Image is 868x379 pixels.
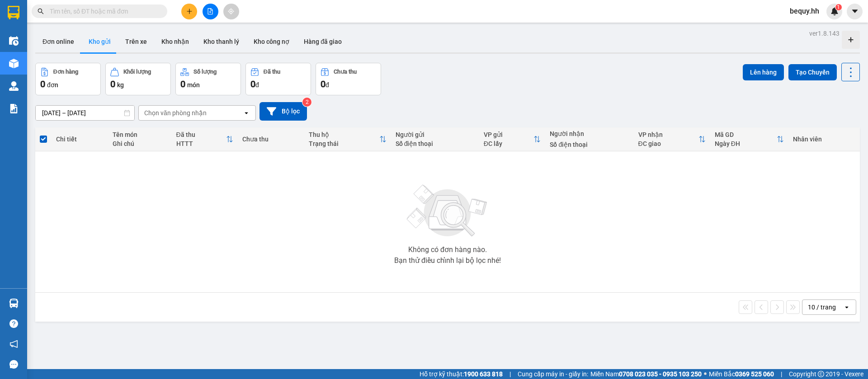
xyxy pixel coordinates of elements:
[309,140,379,147] div: Trạng thái
[35,63,101,95] button: Đơn hàng0đơn
[9,360,18,369] span: message
[297,31,349,52] button: Hàng đã giao
[484,131,534,138] div: VP gửi
[36,106,134,120] input: Select a date range.
[309,131,379,138] div: Thu hộ
[196,31,246,52] button: Kho thanh lý
[9,319,18,328] span: question-circle
[304,127,391,151] th: Toggle SortBy
[187,81,200,89] span: món
[53,69,78,75] div: Đơn hàng
[316,63,381,95] button: Chưa thu0đ
[9,59,19,68] img: warehouse-icon
[228,8,234,14] span: aim
[743,64,784,80] button: Lên hàng
[175,63,241,95] button: Số lượng0món
[118,31,154,52] button: Trên xe
[242,136,300,143] div: Chưa thu
[113,131,167,138] div: Tên món
[50,6,156,16] input: Tìm tên, số ĐT hoặc mã đơn
[9,36,19,46] img: warehouse-icon
[396,131,475,138] div: Người gửi
[176,140,226,147] div: HTTT
[180,79,185,89] span: 0
[704,372,707,376] span: ⚪️
[9,340,18,348] span: notification
[259,102,307,121] button: Bộ lọc
[325,81,329,89] span: đ
[56,136,103,143] div: Chi tiết
[715,131,777,138] div: Mã GD
[837,4,840,10] span: 1
[193,69,217,75] div: Số lượng
[144,108,207,117] div: Chọn văn phòng nhận
[302,98,311,107] sup: 2
[464,370,503,378] strong: 1900 633 818
[634,127,710,151] th: Toggle SortBy
[250,79,255,89] span: 0
[246,31,297,52] button: Kho công nợ
[105,63,171,95] button: Khối lượng0kg
[735,370,774,378] strong: 0369 525 060
[321,79,325,89] span: 0
[402,179,493,243] img: svg+xml;base64,PHN2ZyBjbGFzcz0ibGlzdC1wbHVnX19zdmciIHhtbG5zPSJodHRwOi8vd3d3LnczLm9yZy8yMDAwL3N2Zy...
[394,257,501,264] div: Bạn thử điều chỉnh lại bộ lọc nhé!
[550,141,629,148] div: Số điện thoại
[818,371,824,377] span: copyright
[154,31,196,52] button: Kho nhận
[843,304,850,311] svg: open
[420,369,503,379] span: Hỗ trợ kỹ thuật:
[181,4,197,19] button: plus
[783,5,826,17] span: bequy.hh
[710,127,788,151] th: Toggle SortBy
[408,246,487,253] div: Không có đơn hàng nào.
[396,140,475,147] div: Số điện thoại
[590,369,702,379] span: Miền Nam
[835,4,842,10] sup: 1
[47,81,58,89] span: đơn
[715,140,777,147] div: Ngày ĐH
[223,4,239,19] button: aim
[203,4,218,19] button: file-add
[847,4,863,19] button: caret-down
[509,369,511,379] span: |
[123,69,151,75] div: Khối lượng
[619,370,702,378] strong: 0708 023 035 - 0935 103 250
[851,7,859,15] span: caret-down
[518,369,588,379] span: Cung cấp máy in - giấy in:
[809,28,840,38] div: ver 1.8.143
[9,104,19,113] img: solution-icon
[255,81,259,89] span: đ
[243,109,250,117] svg: open
[9,81,19,91] img: warehouse-icon
[113,140,167,147] div: Ghi chú
[808,303,836,312] div: 10 / trang
[172,127,238,151] th: Toggle SortBy
[788,64,837,80] button: Tạo Chuyến
[638,140,698,147] div: ĐC giao
[842,31,860,49] div: Tạo kho hàng mới
[9,299,19,308] img: warehouse-icon
[110,79,115,89] span: 0
[35,31,81,52] button: Đơn online
[117,81,124,89] span: kg
[484,140,534,147] div: ĐC lấy
[709,369,774,379] span: Miền Bắc
[38,8,44,14] span: search
[186,8,193,14] span: plus
[245,63,311,95] button: Đã thu0đ
[40,79,45,89] span: 0
[264,69,280,75] div: Đã thu
[207,8,213,14] span: file-add
[793,136,855,143] div: Nhân viên
[550,130,629,137] div: Người nhận
[638,131,698,138] div: VP nhận
[334,69,357,75] div: Chưa thu
[176,131,226,138] div: Đã thu
[8,6,19,19] img: logo-vxr
[81,31,118,52] button: Kho gửi
[479,127,546,151] th: Toggle SortBy
[830,7,839,15] img: icon-new-feature
[781,369,782,379] span: |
